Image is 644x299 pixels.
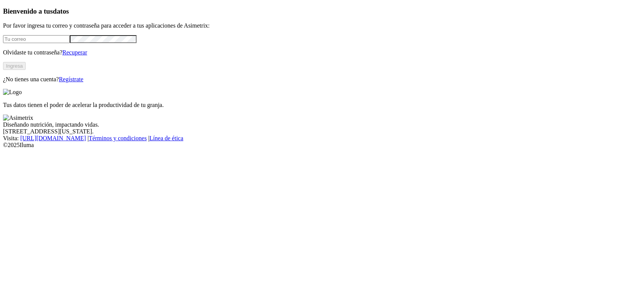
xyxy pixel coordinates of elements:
img: Asimetrix [3,115,33,121]
h3: Bienvenido a tus [3,7,641,15]
p: Por favor ingresa tu correo y contraseña para acceder a tus aplicaciones de Asimetrix: [3,22,641,29]
div: Diseñando nutrición, impactando vidas. [3,121,641,128]
input: Tu correo [3,35,70,43]
a: Recuperar [62,49,87,56]
a: Regístrate [59,76,83,82]
a: Términos y condiciones [89,135,147,141]
img: Logo [3,89,22,96]
span: datos [53,7,69,15]
a: Línea de ética [149,135,183,141]
p: ¿No tienes una cuenta? [3,76,641,83]
button: Ingresa [3,62,26,70]
p: Tus datos tienen el poder de acelerar la productividad de tu granja. [3,102,641,108]
div: [STREET_ADDRESS][US_STATE]. [3,128,641,135]
div: © 2025 Iluma [3,142,641,149]
a: [URL][DOMAIN_NAME] [20,135,86,141]
div: Visita : | | [3,135,641,142]
p: Olvidaste tu contraseña? [3,49,641,56]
